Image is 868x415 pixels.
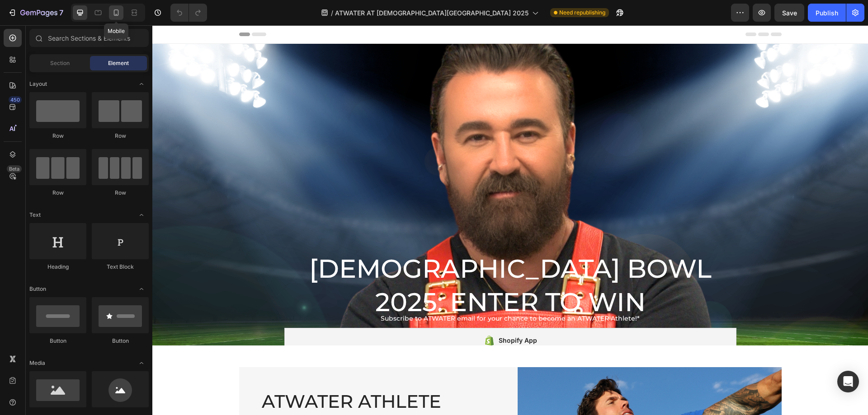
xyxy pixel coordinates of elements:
div: Text Block [92,263,149,271]
div: Undo/Redo [170,4,207,22]
div: Row [29,189,86,197]
span: Section [50,59,70,67]
h2: ATWATER ATHLETE [108,364,351,389]
button: Save [774,4,804,22]
span: Save [782,9,797,17]
input: Search Sections & Elements [29,29,149,47]
div: Beta [7,165,22,173]
span: Layout [29,80,47,88]
span: Toggle open [134,208,149,222]
span: Media [29,359,45,367]
span: / [331,8,333,18]
div: Button [29,337,86,345]
div: Row [29,132,86,140]
p: 7 [59,7,63,18]
div: Row [92,189,149,197]
div: 450 [9,96,22,103]
div: Row [92,132,149,140]
div: Heading [29,263,86,271]
span: Toggle open [134,77,149,91]
span: Subscribe to ATWATER email for your chance to become an ATWATER Athlete!* [228,289,487,297]
span: Text [29,211,41,219]
div: Open Intercom Messenger [837,371,859,392]
span: Toggle open [134,282,149,296]
button: Publish [808,4,846,22]
span: Need republishing [559,9,605,17]
div: Shopify App [346,310,385,321]
span: ATWATER AT [DEMOGRAPHIC_DATA][GEOGRAPHIC_DATA] 2025 [335,8,528,18]
span: Toggle open [134,356,149,370]
span: Button [29,285,46,293]
span: Element [108,59,129,67]
button: 7 [4,4,67,22]
iframe: Design area [152,25,868,415]
div: Button [92,337,149,345]
div: Publish [816,8,838,18]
